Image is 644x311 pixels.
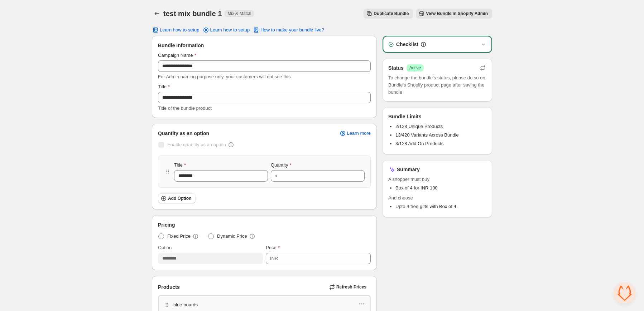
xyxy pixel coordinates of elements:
span: 2/128 Unique Products [395,124,443,129]
span: View Bundle in Shopify Admin [426,11,488,16]
span: Mix & Match [227,11,251,16]
span: How to make your bundle live? [260,27,324,33]
p: blue boards [173,301,198,308]
label: Title [174,162,186,169]
label: Title [158,83,170,90]
span: Pricing [158,221,175,228]
span: Active [409,65,421,71]
div: INR [270,255,278,262]
label: Price [266,244,280,251]
button: Refresh Prices [326,282,371,292]
span: Add Option [168,196,191,201]
h3: Checklist [396,41,418,48]
span: Fixed Price [167,233,191,240]
span: For Admin naming purpose only, your customers will not see this [158,74,290,79]
div: x [275,172,278,179]
h3: Status [388,64,404,71]
span: And choose [388,194,486,202]
h3: Bundle Limits [388,113,422,120]
span: Learn how to setup [160,27,200,33]
span: Refresh Prices [336,284,366,290]
span: 13/420 Variants Across Bundle [395,132,459,138]
button: View Bundle in Shopify Admin [416,9,492,19]
span: A shopper must buy [388,176,486,183]
span: To change the bundle's status, please do so on Bundle's Shopify product page after saving the bundle [388,74,486,96]
a: Learn more [335,128,375,138]
span: Enable quantity as an option [167,142,226,147]
label: Campaign Name [158,52,196,59]
button: Add Option [158,193,196,203]
span: Learn how to setup [210,27,250,33]
button: Duplicate Bundle [364,9,413,19]
span: Learn more [347,130,371,136]
span: Quantity as an option [158,130,209,137]
button: Back [152,9,162,19]
h3: Summary [397,166,420,173]
span: Duplicate Bundle [374,11,409,16]
label: Option [158,244,172,251]
span: 3/128 Add On Products [395,141,443,146]
label: Quantity [271,162,291,169]
button: How to make your bundle live? [248,25,328,35]
span: Bundle Information [158,42,204,49]
span: Dynamic Price [217,233,247,240]
span: Title of the bundle product [158,105,212,111]
li: Upto 4 free gifts with Box of 4 [395,203,486,210]
h1: test mix bundle 1 [163,9,222,18]
a: Open chat [614,282,635,304]
span: Products [158,283,180,291]
li: Box of 4 for INR 100 [395,184,486,192]
button: Learn how to setup [148,25,204,35]
a: Learn how to setup [198,25,254,35]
